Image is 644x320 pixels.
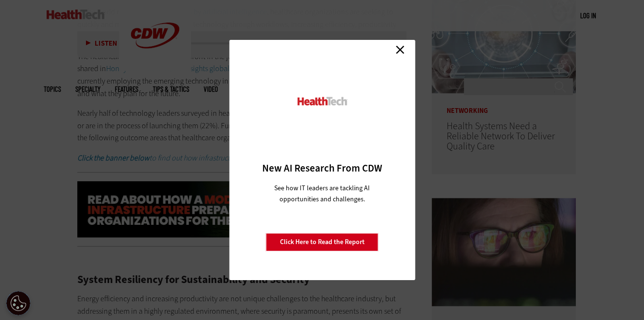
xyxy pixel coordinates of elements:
[6,291,30,315] button: Open Preferences
[6,291,30,315] div: Cookie Settings
[266,233,378,251] a: Click Here to Read the Report
[263,183,381,205] p: See how IT leaders are tackling AI opportunities and challenges.
[246,161,398,175] h3: New AI Research From CDW
[296,96,348,106] img: HealthTech_0.png
[393,42,407,57] a: Close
